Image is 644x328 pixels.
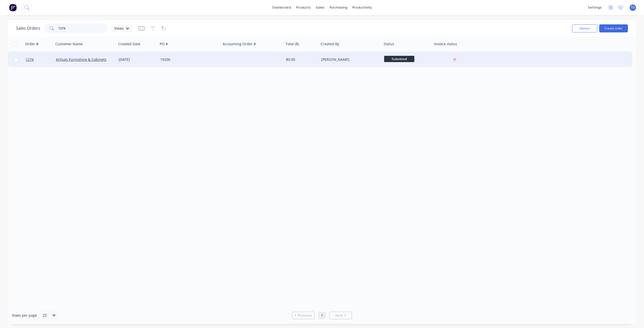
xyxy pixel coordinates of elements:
[12,313,37,318] span: Rows per page
[313,4,327,11] div: sales
[298,313,312,318] span: Previous
[327,4,350,11] div: purchasing
[631,5,635,10] span: TD
[384,56,414,62] span: Submitted
[294,4,313,11] div: products
[384,41,394,46] div: Status
[118,41,140,46] div: Created Date
[292,313,314,318] a: Previous page
[321,41,339,46] div: Created By
[26,57,34,62] span: 1274
[318,312,326,319] a: Page 1 is your current page
[286,57,316,62] div: $0.00
[599,24,628,32] button: Create order
[434,41,457,46] div: Invoice status
[350,4,374,11] div: productivity
[25,41,38,46] div: Order #
[55,41,83,46] div: Customer Name
[585,4,604,11] div: settings
[270,4,294,11] a: dashboard
[321,57,377,62] div: [PERSON_NAME]
[9,4,17,11] img: Factory
[114,26,124,31] span: Views
[290,312,354,319] ul: Pagination
[119,57,156,62] div: [DATE]
[335,313,343,318] span: Next
[16,26,40,31] h1: Sales Orders
[56,57,106,62] a: Artisan Furnishing & Cabinets
[330,313,352,318] a: Next page
[160,57,216,62] div: 19206
[26,52,56,67] a: 1274
[160,41,168,46] div: PO #
[286,41,299,46] div: Total ($)
[572,24,597,32] button: Options
[223,41,256,46] div: Accounting Order #
[58,23,107,33] input: Search...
